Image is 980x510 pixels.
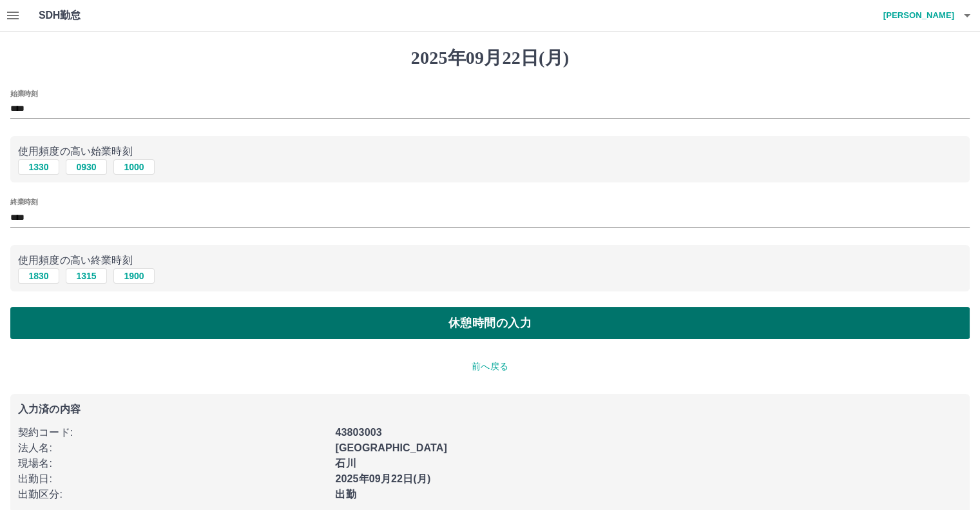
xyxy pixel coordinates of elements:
button: 1330 [18,159,59,175]
p: 使用頻度の高い始業時刻 [18,144,962,159]
button: 1900 [113,268,155,284]
p: 前へ戻る [10,360,970,373]
p: 現場名 : [18,456,327,471]
b: 石川 [335,458,356,469]
p: 契約コード : [18,425,327,440]
p: 出勤区分 : [18,487,327,502]
button: 1315 [66,268,107,284]
label: 終業時刻 [10,197,37,207]
h1: 2025年09月22日(月) [10,47,970,69]
p: 入力済の内容 [18,404,962,415]
p: 法人名 : [18,440,327,456]
b: 出勤 [335,489,356,500]
button: 0930 [66,159,107,175]
button: 休憩時間の入力 [10,307,970,339]
p: 出勤日 : [18,471,327,487]
label: 始業時刻 [10,88,37,98]
b: [GEOGRAPHIC_DATA] [335,442,447,453]
b: 43803003 [335,427,381,438]
b: 2025年09月22日(月) [335,473,430,484]
p: 使用頻度の高い終業時刻 [18,253,962,268]
button: 1000 [113,159,155,175]
button: 1830 [18,268,59,284]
